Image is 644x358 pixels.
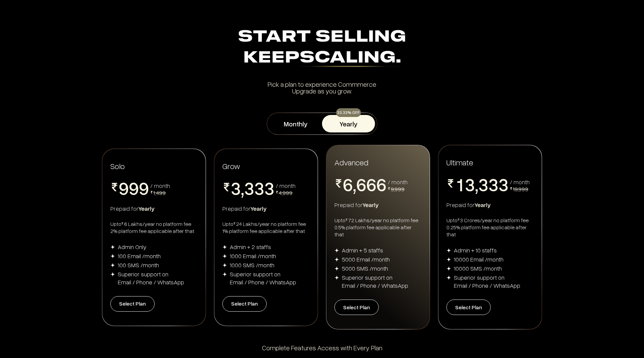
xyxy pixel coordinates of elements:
[376,175,386,193] span: 6
[233,221,235,226] sup: ₹
[110,221,198,235] div: Upto 6 Lakhs/year no platform fee 2% platform fee applicable after that
[119,179,129,197] span: 9
[222,272,227,277] img: img
[513,185,528,193] span: 19,999
[222,245,227,249] img: img
[276,191,278,194] img: pricing-rupee
[388,179,408,185] div: / month
[222,183,231,191] img: pricing-rupee
[222,254,227,258] img: img
[455,193,465,211] span: 2
[150,191,153,194] img: pricing-rupee
[334,266,339,271] img: img
[105,48,539,69] div: Keep
[222,204,310,212] div: Prepaid for
[231,179,241,197] span: 3
[230,252,276,260] div: 1000 Email /month
[121,221,123,226] sup: ₹
[446,217,534,238] div: Upto 3 Crores/year no platform fee 0.25% platform fee applicable after that
[334,275,339,280] img: img
[334,248,339,253] img: img
[110,161,125,171] span: Solo
[139,179,149,197] span: 9
[118,252,161,260] div: 100 Email /month
[222,221,310,235] div: Upto 24 Lakhs/year no platform fee 1% platform fee applicable after that
[446,248,451,253] img: img
[139,205,155,212] span: Yearly
[334,201,422,209] div: Prepaid for
[345,217,347,222] sup: ₹
[342,246,383,254] div: Admin + 5 staffs
[446,157,473,167] span: Ultimate
[334,179,343,188] img: pricing-rupee
[488,175,498,193] span: 3
[446,257,451,262] img: img
[446,201,534,209] div: Prepaid for
[475,175,478,195] span: ,
[110,254,115,258] img: img
[510,179,530,185] div: / month
[230,243,271,251] div: Admin + 2 staffs
[388,187,390,190] img: pricing-rupee
[118,243,147,251] div: Admin Only
[454,273,520,289] div: Superior support on Email / Phone / WhatsApp
[475,201,491,208] span: Yearly
[254,179,264,197] span: 3
[300,50,401,67] div: Scaling.
[105,81,539,94] div: Pick a plan to experience Commmerce Upgrade as you grow.
[105,27,539,69] div: Start Selling
[343,193,353,211] span: 7
[454,246,497,254] div: Admin + 10 staffs
[465,193,475,211] span: 4
[222,161,240,171] span: Grow
[356,193,366,211] span: 7
[110,183,119,191] img: pricing-rupee
[446,179,455,188] img: pricing-rupee
[376,193,386,211] span: 7
[244,179,254,197] span: 3
[342,255,390,263] div: 5000 Email /month
[244,197,254,215] span: 4
[110,245,115,249] img: img
[129,179,139,197] span: 9
[334,217,422,238] div: Upto 72 Lakhs/year no platform fee 0.5% platform fee applicable after that
[498,193,508,211] span: 4
[363,201,379,208] span: Yearly
[153,189,166,196] span: 1,499
[334,157,368,167] span: Advanced
[465,175,475,193] span: 3
[446,275,451,280] img: img
[510,187,513,190] img: pricing-rupee
[279,189,292,196] span: 4,999
[118,270,184,286] div: Superior support on Email / Phone / WhatsApp
[230,261,274,269] div: 1000 SMS /month
[241,179,244,199] span: ,
[488,193,498,211] span: 4
[498,175,508,193] span: 3
[366,175,376,193] span: 6
[334,257,339,262] img: img
[322,115,375,132] button: Yearly
[478,193,488,211] span: 4
[269,115,322,132] button: Monthly
[110,296,155,312] button: Select Plan
[454,255,503,263] div: 10000 Email /month
[150,183,170,189] div: / month
[342,264,388,272] div: 5000 SMS /month
[353,175,356,195] span: ,
[458,217,460,222] sup: ₹
[391,185,405,193] span: 9,999
[454,264,502,272] div: 10000 SMS /month
[264,197,274,215] span: 4
[110,272,115,277] img: img
[334,300,379,315] button: Select Plan
[254,197,264,215] span: 4
[343,175,353,193] span: 6
[478,175,488,193] span: 3
[264,179,274,197] span: 3
[118,261,159,269] div: 100 SMS /month
[446,300,491,315] button: Select Plan
[231,197,241,215] span: 4
[366,193,376,211] span: 7
[230,270,296,286] div: Superior support on Email / Phone / WhatsApp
